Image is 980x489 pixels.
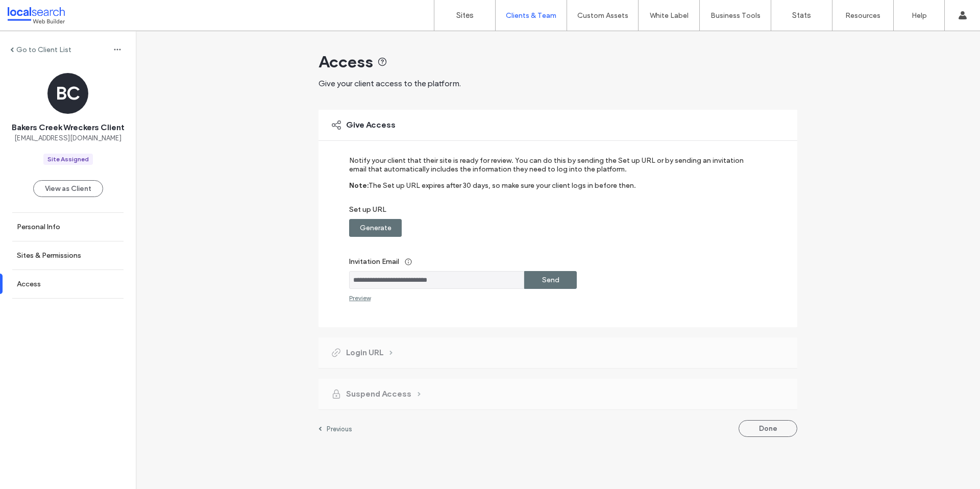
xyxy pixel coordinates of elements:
[349,181,369,205] label: Note:
[327,425,352,433] label: Previous
[349,205,753,219] label: Set up URL
[577,11,628,20] label: Custom Assets
[17,280,41,288] label: Access
[47,155,89,164] div: Site Assigned
[369,181,636,205] label: The Set up URL expires after 30 days, so make sure your client logs in before then.
[12,122,125,133] span: Bakers Creek Wreckers Client
[456,11,474,20] label: Sites
[17,223,60,231] label: Personal Info
[346,347,383,358] span: Login URL
[17,251,81,260] label: Sites & Permissions
[23,7,44,16] span: Help
[16,45,71,54] label: Go to Client List
[318,425,352,433] a: Previous
[318,52,373,72] span: Access
[318,79,461,88] span: Give your client access to the platform.
[47,73,88,114] div: BC
[650,11,689,20] label: White Label
[346,119,396,131] span: Give Access
[346,388,411,400] span: Suspend Access
[506,11,556,20] label: Clients & Team
[710,11,761,20] label: Business Tools
[542,271,559,289] label: Send
[739,420,797,437] button: Done
[349,294,371,302] div: Preview
[14,133,121,143] span: [EMAIL_ADDRESS][DOMAIN_NAME]
[349,252,753,271] label: Invitation Email
[792,11,811,20] label: Stats
[845,11,880,20] label: Resources
[360,218,391,237] label: Generate
[33,180,103,197] button: View as Client
[912,11,927,20] label: Help
[349,156,753,181] label: Notify your client that their site is ready for review. You can do this by sending the Set up URL...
